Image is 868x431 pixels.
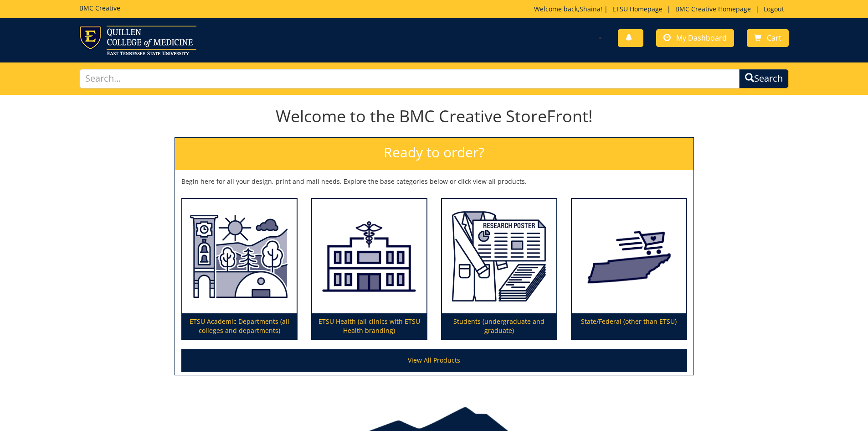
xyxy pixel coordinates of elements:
input: Search... [79,69,740,88]
h1: Welcome to the BMC Creative StoreFront! [175,107,694,125]
p: Students (undergraduate and graduate) [442,313,556,339]
a: Logout [759,5,789,13]
a: ETSU Health (all clinics with ETSU Health branding) [312,199,426,339]
span: Cart [767,33,781,43]
p: Begin here for all your design, print and mail needs. Explore the base categories below or click ... [181,177,687,186]
img: ETSU logo [79,26,196,55]
a: ETSU Academic Departments (all colleges and departments) [182,199,297,339]
a: Shaina [580,5,601,13]
img: Students (undergraduate and graduate) [442,199,556,314]
button: Search [739,69,789,88]
a: ETSU Homepage [608,5,667,13]
img: ETSU Academic Departments (all colleges and departments) [182,199,297,314]
a: BMC Creative Homepage [671,5,755,13]
p: ETSU Health (all clinics with ETSU Health branding) [312,313,426,339]
h2: Ready to order? [175,138,693,170]
span: My Dashboard [676,33,727,43]
a: State/Federal (other than ETSU) [572,199,686,339]
h5: BMC Creative [79,5,120,11]
img: State/Federal (other than ETSU) [572,199,686,314]
img: ETSU Health (all clinics with ETSU Health branding) [312,199,426,314]
p: Welcome back, ! | | | [534,5,789,14]
a: Cart [747,29,789,47]
p: State/Federal (other than ETSU) [572,313,686,339]
a: View All Products [181,349,687,372]
a: Students (undergraduate and graduate) [442,199,556,339]
a: My Dashboard [656,29,734,47]
p: ETSU Academic Departments (all colleges and departments) [182,313,297,339]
